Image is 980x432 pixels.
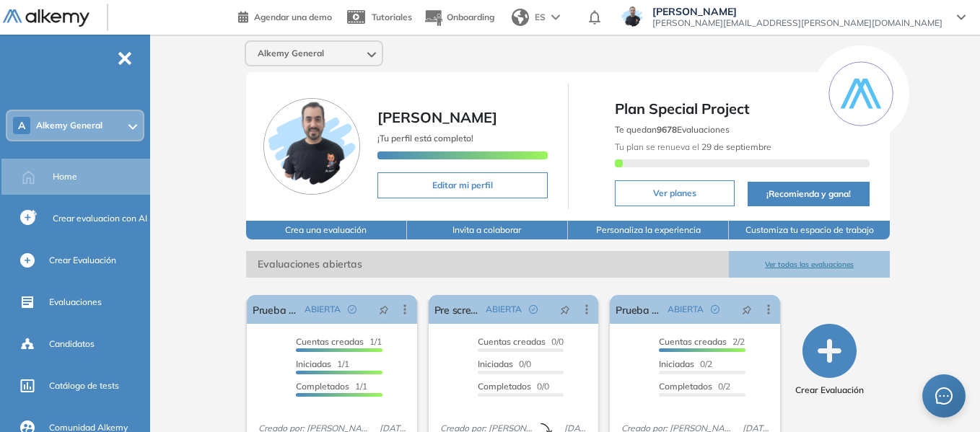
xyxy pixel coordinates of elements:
span: Tu plan se renueva el [615,141,771,152]
b: 9678 [657,124,677,135]
button: Ver todas las evaluaciones [729,251,890,278]
span: Catálogo de tests [49,379,119,392]
span: Plan Special Project [615,98,870,120]
a: Prueba Prompting Básico [253,295,299,324]
span: check-circle [529,305,538,314]
span: A [18,120,25,131]
button: pushpin [549,298,581,321]
span: ABIERTA [486,303,522,316]
span: [PERSON_NAME] [377,108,497,126]
span: check-circle [711,305,719,314]
button: Ver planes [615,180,735,206]
span: pushpin [560,304,570,315]
span: Completados [478,381,531,392]
span: Home [53,170,77,183]
span: Candidatos [49,338,95,351]
span: Alkemy General [258,48,324,59]
span: 0/0 [478,336,564,347]
span: ¡Tu perfil está completo! [377,133,473,144]
b: 29 de septiembre [699,141,771,152]
span: 0/2 [659,358,712,369]
span: [PERSON_NAME][EMAIL_ADDRESS][PERSON_NAME][DOMAIN_NAME] [652,17,942,29]
span: pushpin [742,304,752,315]
button: Editar mi perfil [377,172,548,198]
span: 1/1 [296,358,349,369]
span: ABIERTA [668,303,704,316]
span: Tutoriales [372,12,412,22]
img: Foto de perfil [263,98,360,195]
button: pushpin [368,298,400,321]
img: world [512,9,529,26]
span: Cuentas creadas [478,336,546,347]
span: Te quedan Evaluaciones [615,124,730,135]
span: pushpin [379,304,389,315]
span: Cuentas creadas [659,336,727,347]
span: Onboarding [447,12,494,22]
span: Completados [296,381,349,392]
img: arrow [551,14,560,20]
span: Iniciadas [659,358,694,369]
a: Pre screening [434,295,481,324]
button: Customiza tu espacio de trabajo [729,221,890,239]
span: check-circle [348,305,356,314]
span: message [935,387,953,405]
a: Agendar una demo [238,7,332,25]
span: [PERSON_NAME] [652,6,942,17]
span: Iniciadas [478,358,513,369]
span: Agendar una demo [254,12,332,22]
span: Evaluaciones abiertas [246,251,729,278]
span: Completados [659,381,712,392]
span: Iniciadas [296,358,331,369]
span: Crear Evaluación [795,384,864,397]
span: 0/2 [659,381,730,392]
button: Crear Evaluación [795,324,864,397]
span: ES [535,11,546,24]
span: Cuentas creadas [296,336,364,347]
a: Prueba OTp [616,295,662,324]
span: 2/2 [659,336,745,347]
span: Crear Evaluación [49,254,116,267]
span: Crear evaluacion con AI [53,212,147,225]
button: pushpin [731,298,763,321]
span: 0/0 [478,358,531,369]
span: Alkemy General [36,120,102,131]
span: 1/1 [296,336,382,347]
button: Invita a colaborar [407,221,568,239]
img: Logo [3,9,89,27]
button: ¡Recomienda y gana! [748,182,870,206]
button: Onboarding [424,2,494,33]
span: ABIERTA [305,303,341,316]
button: Personaliza la experiencia [568,221,729,239]
button: Crea una evaluación [246,221,407,239]
span: 0/0 [478,381,549,392]
span: 1/1 [296,381,367,392]
span: Evaluaciones [49,296,102,309]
